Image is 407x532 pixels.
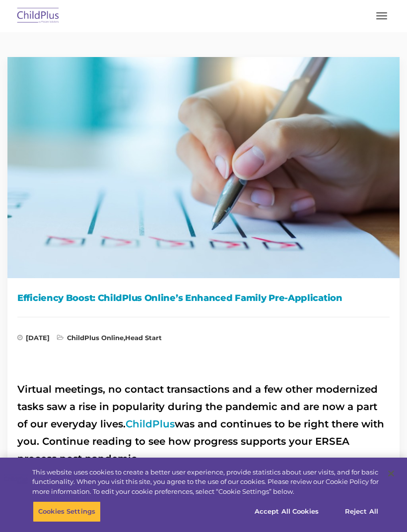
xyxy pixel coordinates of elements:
[15,4,62,28] img: ChildPlus by Procare Solutions
[32,468,379,497] div: This website uses cookies to create a better user experience, provide statistics about user visit...
[33,501,101,522] button: Cookies Settings
[380,463,402,484] button: Close
[17,291,390,305] h1: Efficiency Boost: ChildPlus Online’s Enhanced Family Pre-Application
[17,335,50,345] span: [DATE]
[17,381,390,468] h2: Virtual meetings, no contact transactions and a few other modernized tasks saw a rise in populari...
[125,334,162,342] a: Head Start
[249,501,324,522] button: Accept All Cookies
[57,335,162,345] span: ,
[126,418,175,430] a: ChildPlus
[67,334,124,342] a: ChildPlus Online
[331,501,393,522] button: Reject All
